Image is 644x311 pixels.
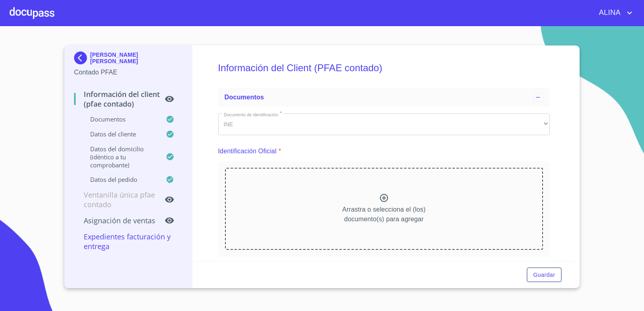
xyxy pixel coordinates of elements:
span: Guardar [533,270,555,280]
p: Datos del cliente [74,130,166,138]
div: Documentos [218,88,550,107]
h5: Información del Client (PFAE contado) [218,51,550,84]
div: INE [218,113,550,135]
p: Datos del domicilio (idéntico a tu comprobante) [74,145,166,169]
p: Arrastra o selecciona el (los) documento(s) para agregar [342,205,425,224]
p: Expedientes Facturación y Entrega [74,232,182,251]
p: [PERSON_NAME] [PERSON_NAME] [90,51,182,64]
p: Asignación de Ventas [74,216,165,225]
p: Documentos [74,115,166,123]
p: Información del Client (PFAE contado) [74,89,165,109]
span: ALINA [593,6,625,19]
span: Documentos [225,94,264,101]
p: Contado PFAE [74,68,182,77]
button: account of current user [593,6,634,19]
img: Docupass spot blue [74,51,90,64]
p: Ventanilla única PFAE contado [74,190,165,209]
p: Identificación Oficial [218,146,277,156]
p: Datos del pedido [74,175,166,183]
div: [PERSON_NAME] [PERSON_NAME] [74,51,182,68]
button: Guardar [527,268,561,282]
